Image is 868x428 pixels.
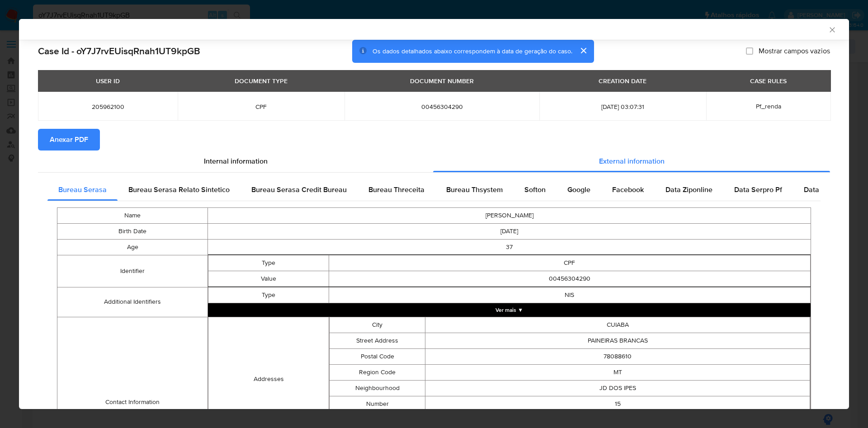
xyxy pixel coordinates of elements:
span: Softon [524,184,546,195]
span: [DATE] 03:07:31 [550,103,695,111]
button: Anexar PDF [38,129,100,151]
div: DOCUMENT TYPE [229,73,293,89]
div: DOCUMENT NUMBER [405,73,479,89]
div: Detailed info [38,151,830,172]
span: External information [599,156,665,166]
h2: Case Id - oY7J7rvEUisqRnah1UT9kpGB [38,45,200,57]
span: Bureau Serasa [58,184,107,195]
span: 205962100 [49,103,167,111]
button: Fechar a janela [828,25,836,33]
div: Detailed external info [47,179,821,201]
span: Bureau Thsystem [446,184,503,195]
span: Pf_renda [756,102,781,111]
td: Age [57,239,208,255]
td: 15 [425,396,810,412]
div: closure-recommendation-modal [19,19,849,409]
input: Mostrar campos vazios [746,47,753,55]
td: City [329,317,425,333]
td: Value [208,271,329,287]
span: Data Serpro Pf [734,184,782,195]
button: cerrar [572,40,594,61]
div: CASE RULES [745,73,792,89]
span: Bureau Threceita [368,184,425,195]
button: Expand array [208,303,811,317]
span: CPF [189,103,334,111]
td: Neighbourhood [329,380,425,396]
td: 00456304290 [329,271,810,287]
td: Type [208,287,329,303]
td: Number [329,396,425,412]
span: 00456304290 [355,103,528,111]
span: Facebook [612,184,644,195]
span: Mostrar campos vazios [759,47,830,56]
span: Bureau Serasa Credit Bureau [251,184,347,195]
td: Postal Code [329,348,425,364]
td: 78088610 [425,348,810,364]
span: Data Ziponline [665,184,712,195]
td: Birth Date [57,223,208,239]
td: NIS [329,287,810,303]
td: Type [208,255,329,271]
span: Data Serpro Pj [804,184,851,195]
td: [DATE] [208,223,811,239]
td: CPF [329,255,810,271]
td: PAINEIRAS BRANCAS [425,333,810,348]
td: JD DOS IPES [425,380,810,396]
td: Street Address [329,333,425,348]
span: Os dados detalhados abaixo correspondem à data de geração do caso. [373,47,572,56]
div: CREATION DATE [593,73,652,89]
span: Google [567,184,590,195]
td: Name [57,207,208,223]
td: CUIABA [425,317,810,333]
td: [PERSON_NAME] [208,207,811,223]
span: Internal information [204,156,268,166]
td: Region Code [329,364,425,380]
span: Anexar PDF [50,130,88,150]
span: Bureau Serasa Relato Sintetico [128,184,230,195]
td: Identifier [57,255,208,287]
td: MT [425,364,810,380]
td: Additional Identifiers [57,287,208,317]
td: 37 [208,239,811,255]
div: USER ID [90,73,125,89]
